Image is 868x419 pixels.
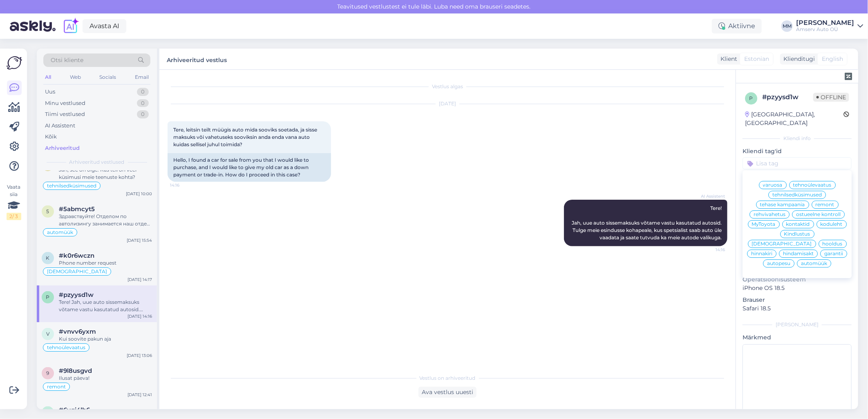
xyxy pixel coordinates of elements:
span: Vestlus on arhiveeritud [420,374,476,382]
span: [DEMOGRAPHIC_DATA] [752,241,812,246]
div: Arhiveeritud [45,144,80,152]
div: 2 / 3 [7,213,21,220]
p: iPhone OS 18.5 [743,284,852,292]
span: ostueelne kontroll [796,212,841,217]
div: Ava vestlus uuesti [418,387,477,398]
span: 14:16 [694,247,725,253]
div: [DATE] 13:06 [127,352,152,359]
span: Kindlustus [784,232,810,236]
div: AI Assistent [45,122,75,130]
input: Lisa tag [743,157,852,169]
span: Tere, leitsin teilt müügis auto mida sooviks soetada, ja sisse maksuks või vahetuseks sooviksin a... [173,127,318,147]
div: Phone number request [59,259,152,267]
p: Operatsioonisüsteem [743,275,852,284]
span: #6vqi4lh6 [59,406,90,414]
div: Email [133,72,150,82]
div: 0 [137,110,149,118]
div: Vaata siia [7,183,21,220]
div: Vestlus algas [168,83,727,90]
div: [PERSON_NAME] [796,20,854,26]
p: Safari 18.5 [743,304,852,313]
span: tehnoülevaatus [793,183,832,187]
span: tehnilsedküsimused [772,192,822,197]
div: # pzyysd1w [762,92,813,102]
span: autopesu [767,261,790,266]
span: hinnakiri [751,251,772,256]
span: koduleht [821,222,843,227]
div: Kliendi info [743,135,852,142]
span: 14:16 [170,182,201,188]
div: Ilusat päeva! [59,374,152,382]
div: [DATE] 12:41 [128,392,152,398]
span: #5abmcyt5 [59,205,95,213]
div: All [43,72,53,82]
span: AI Assistent [694,193,725,199]
span: tehnilsedküsimused [47,183,96,188]
div: [DATE] 15:54 [127,237,152,243]
img: zendesk [845,73,852,80]
div: Klient [717,55,737,63]
span: garantii [824,251,843,256]
div: Kui soovite pakun aja [59,335,152,343]
span: p [46,294,50,300]
label: Arhiveeritud vestlus [167,53,227,65]
div: Minu vestlused [45,99,85,107]
span: [DEMOGRAPHIC_DATA] [47,269,107,274]
div: Kõik [45,133,57,141]
div: Web [68,72,83,82]
span: hindamisakt [783,251,814,256]
div: Klienditugi [780,55,815,63]
span: rehvivahetus [754,212,785,217]
div: [PERSON_NAME] [743,321,852,328]
span: tehase kampaania [760,202,805,207]
span: automüük [801,261,827,266]
span: k [46,255,50,261]
span: remont [47,384,66,389]
div: Socials [98,72,118,82]
span: 9 [47,370,49,376]
span: #k0r6wczn [59,252,94,259]
span: automüük [47,230,73,235]
span: kontaktid [786,222,810,227]
img: explore-ai [62,18,79,35]
img: Askly Logo [7,55,22,71]
a: Avasta AI [83,19,126,33]
span: #pzyysd1w [59,291,94,299]
div: [DATE] [168,100,727,107]
span: Tere! Jah, uue auto sissemaksuks võtame vastu kasutatud autosid. Tulge meie esindusse kohapeale, ... [572,205,723,241]
span: varuosa [763,183,783,187]
div: 0 [137,88,149,96]
div: Hello, I found a car for sale from you that I would like to purchase, and I would like to give my... [168,153,331,182]
span: Offline [813,93,849,102]
div: Aktiivne [712,19,762,33]
span: p [749,95,753,101]
span: #9l8usgvd [59,367,92,374]
div: Tere! Jah, uue auto sissemaksuks võtame vastu kasutatud autosid. Tulge meie esindusse kohapeale, ... [59,299,152,313]
p: Brauser [743,296,852,304]
div: [DATE] 14:16 [128,313,152,319]
span: 5 [47,208,49,214]
span: v [46,331,49,337]
div: [DATE] 14:17 [128,276,152,283]
div: [DATE] 10:00 [126,191,152,197]
div: Tiimi vestlused [45,110,85,118]
span: #vnvv6yxm [59,328,96,335]
p: Märkmed [743,333,852,342]
div: MM [781,20,793,32]
div: [GEOGRAPHIC_DATA], [GEOGRAPHIC_DATA] [745,110,843,127]
a: [PERSON_NAME]Amserv Auto OÜ [796,20,863,33]
div: Здравствуйте! Отделом по автолизингу занимается наш отдел продаж. У них есть лучший обзор условий... [59,213,152,227]
span: English [822,55,843,63]
span: hooldus [823,241,843,246]
span: Arhiveeritud vestlused [69,158,125,166]
span: Estonian [744,55,769,63]
div: Uus [45,88,55,96]
span: tehnoülevaatus [47,345,85,350]
span: remont [816,202,834,207]
div: Jah, see on õige. Kas teil on veel küsimusi meie teenuste kohta? [59,166,152,181]
span: Otsi kliente [51,56,83,65]
div: 0 [137,99,149,107]
p: Kliendi tag'id [743,147,852,156]
span: MyToyota [752,222,776,227]
div: Amserv Auto OÜ [796,26,854,33]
